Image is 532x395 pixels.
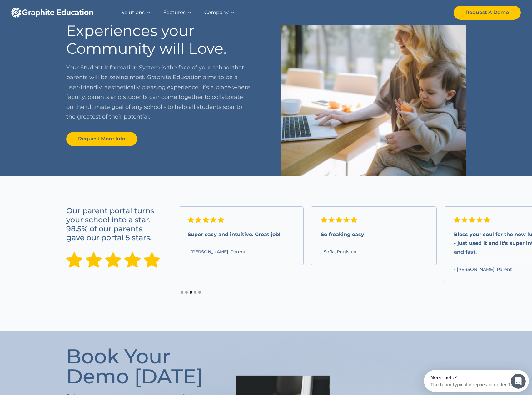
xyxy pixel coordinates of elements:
[163,8,186,17] div: Features
[465,8,509,17] div: Request A Demo
[204,8,229,17] div: Company
[181,291,183,294] div: Show slide 1 of 5
[66,63,251,122] p: Your Student Information System is the face of your school that parents will be seeing most. Grap...
[66,132,137,146] a: Request More Info
[454,267,512,272] div: - [PERSON_NAME], Parent
[321,217,357,223] img: Five Star
[454,6,521,20] a: Request A Demo
[188,217,224,223] img: Five Star
[7,10,92,17] div: The team typically replies in under 12h
[66,22,251,58] h2: Experiences your Community will Love.
[185,291,188,294] div: Show slide 2 of 5
[2,3,111,20] div: Open Intercom Messenger
[311,206,444,265] div: 4 of 5
[66,206,160,242] h3: Our parent portal turns your school into a star. 98.5% of our parents gave our portal 5 stars.
[321,231,366,237] strong: So freaking easy!
[66,346,216,386] h1: Book Your Demo [DATE]
[78,134,125,143] div: Request More Info
[188,249,246,255] div: - [PERSON_NAME], Parent
[177,206,311,265] div: 3 of 5
[66,252,160,268] img: Five Star
[121,8,145,17] div: Solutions
[7,5,92,10] div: Need help?
[454,217,490,223] img: Five Star
[188,231,281,237] strong: Super easy and intuitive. Great job!
[190,291,192,294] div: Show slide 3 of 5
[321,249,357,255] div: - Sofia, Registrar
[198,291,201,294] div: Show slide 5 of 5
[194,291,196,294] div: Show slide 4 of 5
[424,370,529,392] iframe: Intercom live chat discovery launcher
[511,374,526,389] iframe: Intercom live chat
